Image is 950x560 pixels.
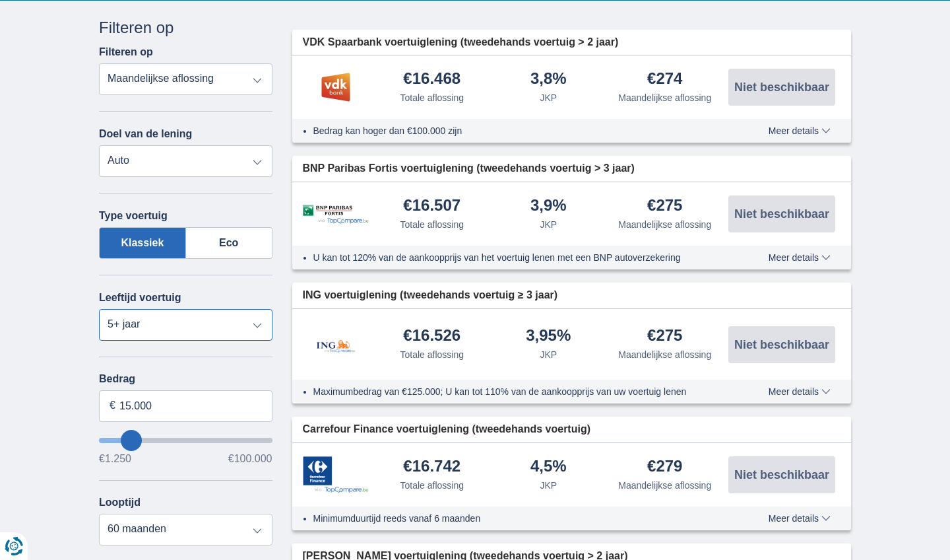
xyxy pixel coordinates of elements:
[530,197,567,215] div: 3,9%
[303,322,369,367] img: product.pl.alt ING
[99,227,186,259] label: Klassiek
[769,387,831,396] span: Meer details
[403,197,460,215] div: €16.507
[403,71,460,88] div: €16.468
[728,69,835,106] button: Niet beschikbaar
[759,386,840,397] button: Meer details
[303,71,369,104] img: product.pl.alt VDK bank
[99,210,168,222] label: Type voertuig
[313,251,720,264] li: U kan tot 120% van de aankoopprijs van het voertuig lenen met een BNP autoverzekering
[618,348,711,361] div: Maandelijkse aflossing
[769,126,831,135] span: Meer details
[530,71,567,88] div: 3,8%
[728,456,835,493] button: Niet beschikbaar
[647,71,682,88] div: €274
[728,195,835,232] button: Niet beschikbaar
[303,456,369,493] img: product.pl.alt Carrefour Finance
[647,458,682,476] div: €279
[647,197,682,215] div: €275
[540,479,557,492] div: JKP
[99,373,272,385] label: Bedrag
[734,81,829,93] span: Niet beschikbaar
[618,479,711,492] div: Maandelijkse aflossing
[530,458,567,476] div: 4,5%
[403,458,460,476] div: €16.742
[99,128,192,140] label: Doel van de lening
[540,218,557,231] div: JKP
[99,46,153,58] label: Filteren op
[618,218,711,231] div: Maandelijkse aflossing
[734,339,829,351] span: Niet beschikbaar
[313,124,720,137] li: Bedrag kan hoger dan €100.000 zijn
[186,227,272,259] label: Eco
[303,161,635,176] span: BNP Paribas Fortis voertuiglening (tweedehands voertuig > 3 jaar)
[400,218,464,231] div: Totale aflossing
[99,292,181,304] label: Leeftijd voertuig
[734,469,829,481] span: Niet beschikbaar
[759,513,840,524] button: Meer details
[734,208,829,220] span: Niet beschikbaar
[228,454,272,464] span: €100.000
[759,125,840,136] button: Meer details
[99,497,141,508] label: Looptijd
[540,91,557,104] div: JKP
[540,348,557,361] div: JKP
[400,479,464,492] div: Totale aflossing
[400,348,464,361] div: Totale aflossing
[618,91,711,104] div: Maandelijkse aflossing
[313,512,720,525] li: Minimumduurtijd reeds vanaf 6 maanden
[769,253,831,262] span: Meer details
[759,252,840,263] button: Meer details
[303,35,619,50] span: VDK Spaarbank voertuiglening (tweedehands voertuig > 2 jaar)
[110,398,115,413] span: €
[769,514,831,523] span: Meer details
[99,454,131,464] span: €1.250
[526,328,571,345] div: 3,95%
[99,17,272,39] div: Filteren op
[400,91,464,104] div: Totale aflossing
[728,326,835,363] button: Niet beschikbaar
[99,438,272,443] input: wantToBorrow
[303,205,369,224] img: product.pl.alt BNP Paribas Fortis
[403,328,460,345] div: €16.526
[647,328,682,345] div: €275
[303,422,591,437] span: Carrefour Finance voertuiglening (tweedehands voertuig)
[303,288,558,303] span: ING voertuiglening (tweedehands voertuig ≥ 3 jaar)
[313,385,720,398] li: Maximumbedrag van €125.000; U kan tot 110% van de aankoopprijs van uw voertuig lenen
